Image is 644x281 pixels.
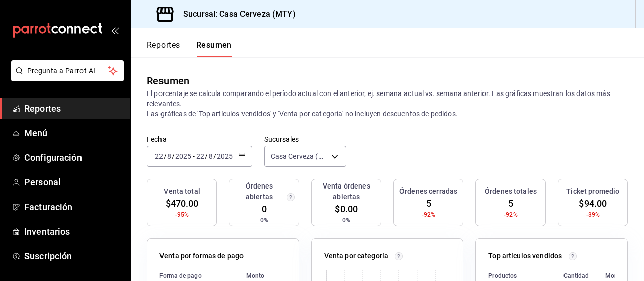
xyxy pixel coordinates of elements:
span: 0% [342,216,350,225]
input: -- [196,152,205,160]
label: Sucursales [264,136,346,143]
span: / [205,152,208,160]
span: 5 [508,197,513,210]
span: 5 [426,197,431,210]
span: Reportes [24,102,122,115]
a: Pregunta a Parrot AI [7,73,124,83]
label: Fecha [147,136,252,143]
span: Personal [24,175,122,189]
span: - [193,152,195,160]
span: Facturación [24,200,122,214]
h3: Sucursal: Casa Cerveza (MTY) [175,8,296,20]
span: 0% [260,216,268,225]
span: $94.00 [579,197,607,210]
span: Configuración [24,151,122,164]
button: Reportes [147,40,180,57]
p: El porcentaje se calcula comparando el período actual con el anterior, ej. semana actual vs. sema... [147,88,628,119]
h3: Órdenes cerradas [399,186,457,197]
button: Resumen [196,40,232,57]
input: ---- [216,152,233,160]
input: -- [208,152,213,160]
span: -39% [586,210,600,219]
input: -- [167,152,172,160]
span: Casa Cerveza (MTY) [271,151,328,161]
span: / [213,152,216,160]
input: -- [154,152,164,160]
span: -95% [175,210,189,219]
h3: Órdenes abiertas [233,181,284,202]
button: open_drawer_menu [111,26,119,34]
p: Top artículos vendidos [488,251,562,261]
h3: Órdenes totales [485,186,537,197]
span: / [172,152,175,160]
span: -92% [504,210,518,219]
div: navigation tabs [147,40,232,57]
span: Suscripción [24,249,122,263]
input: ---- [175,152,192,160]
h3: Venta órdenes abiertas [316,181,377,202]
h3: Ticket promedio [566,186,619,197]
span: 0 [262,202,267,216]
button: Pregunta a Parrot AI [11,60,124,81]
span: -92% [422,210,436,219]
p: Venta por formas de pago [159,251,244,261]
span: $0.00 [335,202,358,216]
span: Menú [24,126,122,140]
span: $470.00 [166,197,199,210]
span: / [164,152,167,160]
span: Inventarios [24,225,122,238]
p: Venta por categoría [324,251,389,261]
span: Pregunta a Parrot AI [27,66,108,76]
h3: Venta total [164,186,200,197]
div: Resumen [147,73,189,88]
